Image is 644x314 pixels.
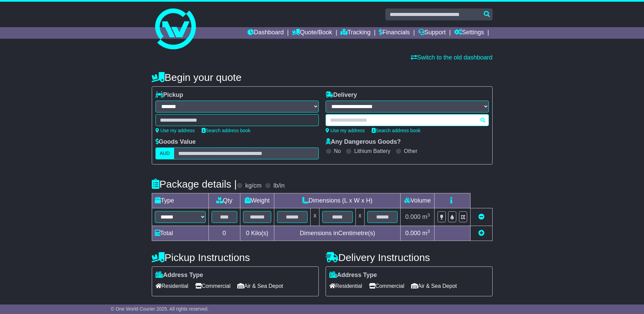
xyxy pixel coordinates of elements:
[326,128,365,133] a: Use my address
[155,138,196,146] label: Goods Value
[155,128,195,133] a: Use my address
[240,226,274,241] td: Kilo(s)
[379,27,410,39] a: Financials
[274,226,401,241] td: Dimensions in Centimetre(s)
[401,193,435,208] td: Volume
[152,72,493,83] h4: Begin your quote
[427,212,430,217] sup: 3
[326,91,357,99] label: Delivery
[155,272,203,279] label: Address Type
[311,208,319,226] td: x
[326,114,489,126] typeahead: Please provide city
[341,27,370,39] a: Tracking
[240,193,274,208] td: Weight
[329,281,362,291] span: Residential
[478,213,484,220] a: Remove this item
[237,281,283,291] span: Air & Sea Depot
[292,27,332,39] a: Quote/Book
[405,230,421,237] span: 0.000
[326,252,493,263] h4: Delivery Instructions
[478,230,484,237] a: Add new item
[245,182,261,190] label: kg/cm
[411,281,457,291] span: Air & Sea Depot
[208,226,240,241] td: 0
[111,306,209,312] span: © One World Courier 2025. All rights reserved.
[329,272,377,279] label: Address Type
[369,281,404,291] span: Commercial
[334,148,341,154] label: No
[155,91,183,99] label: Pickup
[418,27,446,39] a: Support
[273,182,284,190] label: lb/in
[155,147,174,159] label: AUD
[326,138,401,146] label: Any Dangerous Goods?
[155,281,188,291] span: Residential
[354,148,390,154] label: Lithium Battery
[411,54,492,61] a: Switch to the old dashboard
[152,193,208,208] td: Type
[355,208,364,226] td: x
[422,213,430,220] span: m
[152,178,237,190] h4: Package details |
[274,193,401,208] td: Dimensions (L x W x H)
[208,193,240,208] td: Qty
[422,230,430,237] span: m
[372,128,421,133] a: Search address book
[454,27,484,39] a: Settings
[202,128,251,133] a: Search address book
[152,252,319,263] h4: Pickup Instructions
[404,148,418,154] label: Other
[405,213,421,220] span: 0.000
[152,226,208,241] td: Total
[427,229,430,234] sup: 3
[195,281,231,291] span: Commercial
[247,27,284,39] a: Dashboard
[246,230,249,237] span: 0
